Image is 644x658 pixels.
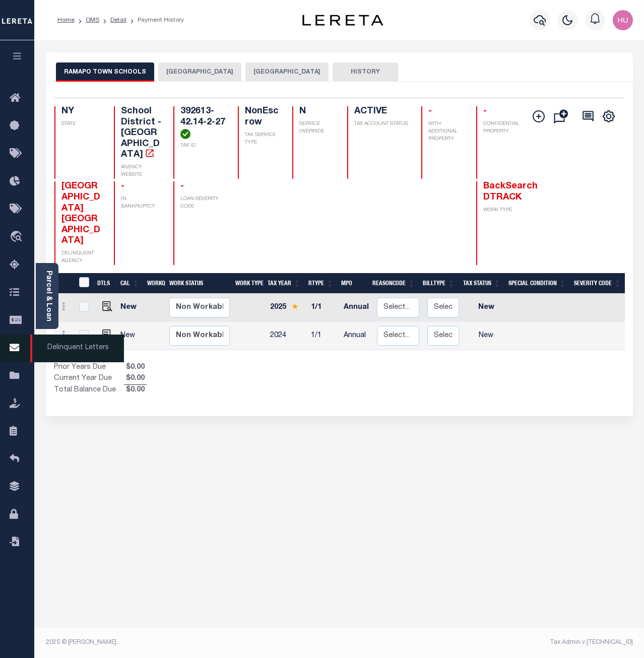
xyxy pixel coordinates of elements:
[354,120,409,128] p: TAX ACCOUNT STATUS
[245,62,329,82] button: [GEOGRAPHIC_DATA]
[54,385,124,396] td: Total Balance Due
[245,106,281,128] h4: NonEscrow
[121,195,161,211] p: IN BANKRUPTCY
[337,273,368,294] th: MPO
[180,142,226,150] p: TAX ID
[54,373,124,384] td: Current Year Due
[54,362,124,373] td: Prior Years Due
[307,294,340,322] td: 1/1
[245,131,281,147] p: TAX SERVICE TYPE
[483,120,524,136] p: CONFIDENTIAL PROPERTY
[54,273,73,294] th: &nbsp;&nbsp;&nbsp;&nbsp;&nbsp;&nbsp;&nbsp;&nbsp;&nbsp;&nbsp;
[121,106,161,161] h4: School District - [GEOGRAPHIC_DATA]
[158,62,241,82] button: [GEOGRAPHIC_DATA]
[264,273,304,294] th: Tax Year: activate to sort column ascending
[368,273,419,294] th: ReasonCode: activate to sort column ascending
[121,182,124,191] span: -
[116,322,143,350] td: New
[419,273,459,294] th: BillType: activate to sort column ascending
[61,182,100,245] span: [GEOGRAPHIC_DATA] [GEOGRAPHIC_DATA]
[483,107,487,116] span: -
[302,15,383,26] img: logo-dark.svg
[304,273,337,294] th: RType: activate to sort column ascending
[143,273,165,294] th: WorkQ
[30,335,124,362] span: Delinquent Letters
[57,17,75,23] a: Home
[266,322,307,350] td: 2024
[299,106,335,117] h4: N
[61,250,102,265] p: DELINQUENT AGENCY
[110,17,126,23] a: Detail
[180,106,226,139] h4: 392613-42.14-2-27
[124,385,147,396] span: $0.00
[73,273,94,294] th: &nbsp;
[266,294,307,322] td: 2025
[463,294,509,322] td: New
[340,294,373,322] td: Annual
[56,62,154,82] button: RAMAPO TOWN SCHOOLS
[165,273,234,294] th: Work Status
[570,273,625,294] th: Severity Code: activate to sort column ascending
[307,322,340,350] td: 1/1
[124,362,147,373] span: $0.00
[463,322,509,350] td: New
[180,182,184,191] span: -
[291,303,298,310] img: Star.svg
[333,62,398,82] button: HISTORY
[124,373,147,384] span: $0.00
[428,120,464,143] p: WITH ADDITIONAL PROPERTY
[231,273,264,294] th: Work Type
[116,294,143,322] td: New
[61,120,102,128] p: STATE
[340,322,373,350] td: Annual
[61,106,102,117] h4: NY
[93,273,116,294] th: DTLS
[116,273,143,294] th: CAL: activate to sort column ascending
[354,106,409,117] h4: ACTIVE
[483,207,524,214] p: WORK TYPE
[121,164,161,179] p: AGENCY WEBSITE
[45,271,52,321] a: Parcel & Loan
[126,16,184,25] li: Payment History
[504,273,570,294] th: Special Condition: activate to sort column ascending
[299,120,335,136] p: SERVICE OVERRIDE
[483,182,538,202] span: BackSearch DTRACK
[613,10,633,30] img: svg+xml;base64,PHN2ZyB4bWxucz0iaHR0cDovL3d3dy53My5vcmcvMjAwMC9zdmciIHBvaW50ZXItZXZlbnRzPSJub25lIi...
[86,17,99,23] a: OMS
[459,273,504,294] th: Tax Status: activate to sort column ascending
[10,231,26,244] i: travel_explore
[180,195,226,211] p: LOAN SEVERITY CODE
[428,107,432,116] span: -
